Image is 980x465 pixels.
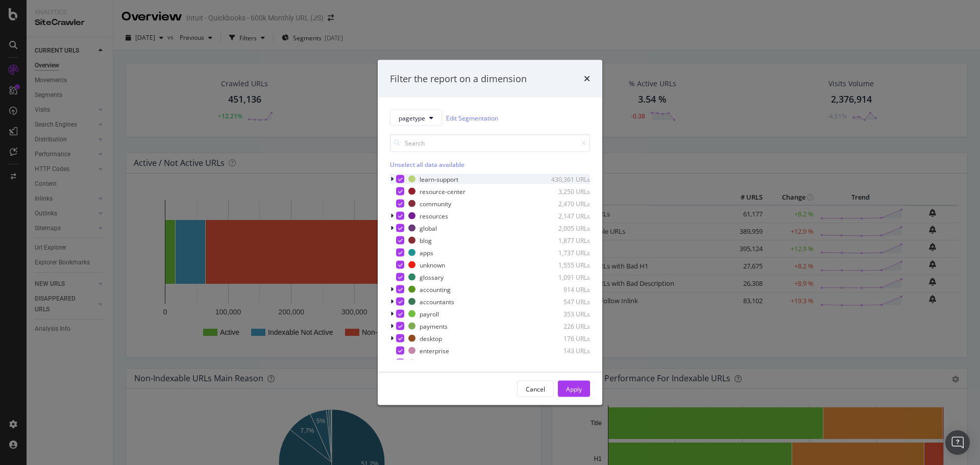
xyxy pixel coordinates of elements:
[420,297,454,306] div: accountants
[420,248,433,257] div: apps
[420,358,434,367] div: trials
[517,381,554,397] button: Cancel
[390,134,590,152] input: Search
[540,322,590,330] div: 226 URLs
[420,236,432,244] div: blog
[540,211,590,220] div: 2,147 URLs
[540,297,590,306] div: 547 URLs
[540,224,590,232] div: 2,005 URLs
[420,273,444,281] div: glossary
[390,110,442,126] button: pagetype
[540,187,590,195] div: 3,250 URLs
[540,346,590,355] div: 143 URLs
[558,381,590,397] button: Apply
[420,260,445,269] div: unknown
[446,112,498,123] a: Edit Segmentation
[540,199,590,208] div: 2,470 URLs
[420,285,451,293] div: accounting
[540,285,590,293] div: 914 URLs
[390,160,590,169] div: Unselect all data available
[540,358,590,367] div: 134 URLs
[420,309,439,318] div: payroll
[420,322,448,330] div: payments
[540,260,590,269] div: 1,555 URLs
[945,430,970,455] div: Open Intercom Messenger
[420,211,448,220] div: resources
[540,175,590,183] div: 430,361 URLs
[399,113,425,122] span: pagetype
[540,334,590,342] div: 176 URLs
[540,273,590,281] div: 1,091 URLs
[540,309,590,318] div: 353 URLs
[390,72,527,85] div: Filter the report on a dimension
[540,248,590,257] div: 1,737 URLs
[420,346,449,355] div: enterprise
[420,175,458,183] div: learn-support
[420,334,442,342] div: desktop
[420,187,465,195] div: resource-center
[420,199,451,208] div: community
[540,236,590,244] div: 1,877 URLs
[420,224,437,232] div: global
[526,384,545,393] div: Cancel
[584,72,590,85] div: times
[378,60,602,405] div: modal
[566,384,582,393] div: Apply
